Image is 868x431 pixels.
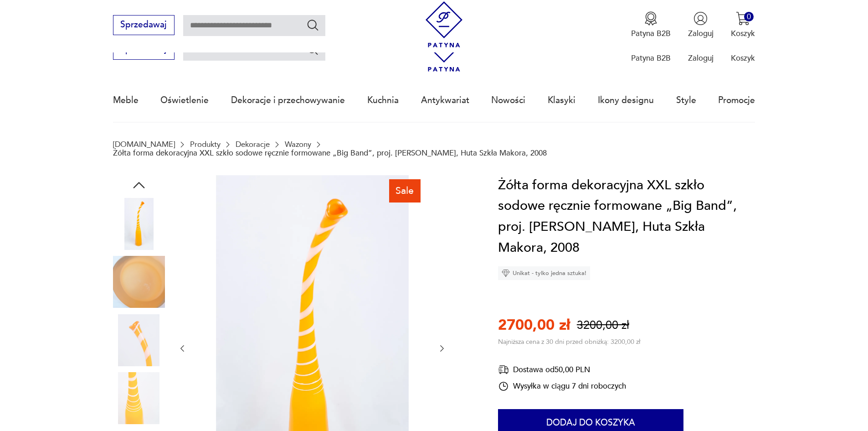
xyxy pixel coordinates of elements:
img: Patyna - sklep z meblami i dekoracjami vintage [421,1,467,47]
h1: Żółta forma dekoracyjna XXL szkło sodowe ręcznie formowane „Big Band”, proj. [PERSON_NAME], Huta ... [498,175,755,258]
p: Zaloguj [688,28,714,39]
a: Oświetlenie [160,79,209,121]
a: Ikona medaluPatyna B2B [631,11,671,39]
a: Ikony designu [598,79,654,121]
p: Najniższa cena z 30 dni przed obniżką: 3200,00 zł [498,338,640,346]
img: Ikona medalu [644,11,658,26]
img: Ikona dostawy [498,364,509,375]
img: Ikonka użytkownika [693,11,708,26]
a: Antykwariat [421,79,469,121]
a: Style [676,79,696,121]
a: Dekoracje [236,140,270,149]
div: 0 [744,12,754,21]
a: Dekoracje i przechowywanie [231,79,345,121]
p: Koszyk [731,53,755,63]
img: Zdjęcie produktu Żółta forma dekoracyjna XXL szkło sodowe ręcznie formowane „Big Band”, proj. Jer... [113,314,165,366]
img: Zdjęcie produktu Żółta forma dekoracyjna XXL szkło sodowe ręcznie formowane „Big Band”, proj. Jer... [113,372,165,424]
div: Wysyłka w ciągu 7 dni roboczych [498,381,626,392]
p: Żółta forma dekoracyjna XXL szkło sodowe ręcznie formowane „Big Band”, proj. [PERSON_NAME], Huta ... [113,149,547,157]
p: Patyna B2B [631,28,671,39]
a: Meble [113,79,139,121]
a: Nowości [491,79,525,121]
button: Sprzedawaj [113,15,175,35]
button: Patyna B2B [631,11,671,39]
button: 0Koszyk [731,11,755,39]
div: Sale [389,179,421,202]
img: Ikona koszyka [736,11,750,26]
a: Kuchnia [367,79,399,121]
img: Ikona diamentu [502,269,510,277]
a: Sprzedawaj [113,47,175,54]
div: Dostawa od 50,00 PLN [498,364,626,375]
button: Szukaj [306,43,319,56]
a: Promocje [718,79,755,121]
div: Unikat - tylko jedna sztuka! [498,266,590,280]
a: Wazony [285,140,311,149]
button: Szukaj [306,18,319,31]
p: Koszyk [731,28,755,39]
p: Patyna B2B [631,53,671,63]
a: Klasyki [548,79,575,121]
button: Zaloguj [688,11,714,39]
img: Zdjęcie produktu Żółta forma dekoracyjna XXL szkło sodowe ręcznie formowane „Big Band”, proj. Jer... [113,198,165,250]
a: [DOMAIN_NAME] [113,140,175,149]
p: 3200,00 zł [577,317,629,333]
a: Sprzedawaj [113,22,175,29]
a: Produkty [190,140,221,149]
img: Zdjęcie produktu Żółta forma dekoracyjna XXL szkło sodowe ręcznie formowane „Big Band”, proj. Jer... [113,256,165,308]
p: Zaloguj [688,53,714,63]
p: 2700,00 zł [498,315,570,335]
